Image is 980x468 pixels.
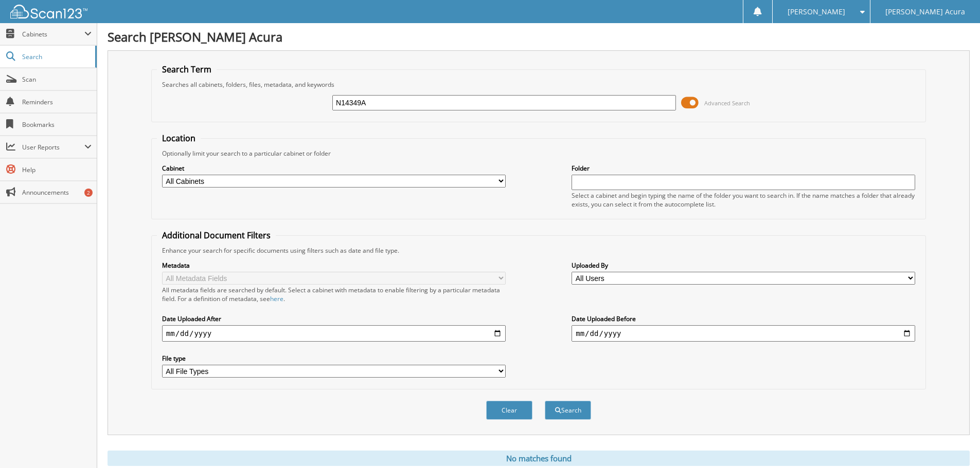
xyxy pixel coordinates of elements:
[885,9,965,15] span: [PERSON_NAME] Acura
[572,191,915,209] div: Select a cabinet and begin typing the name of the folder you want to search in. If the name match...
[22,52,90,61] span: Search
[22,75,92,84] span: Scan
[157,133,201,144] legend: Location
[22,165,92,174] span: Help
[22,188,92,197] span: Announcements
[162,261,506,270] label: Metadata
[22,30,84,39] span: Cabinets
[157,80,920,89] div: Searches all cabinets, folders, files, metadata, and keywords
[162,286,506,303] div: All metadata fields are searched by default. Select a cabinet with metadata to enable filtering b...
[22,143,84,152] span: User Reports
[22,98,92,106] span: Reminders
[108,451,970,466] div: No matches found
[157,230,276,241] legend: Additional Document Filters
[84,189,93,197] div: 2
[704,99,750,107] span: Advanced Search
[108,28,970,45] h1: Search [PERSON_NAME] Acura
[572,261,915,270] label: Uploaded By
[22,120,92,129] span: Bookmarks
[572,325,915,342] input: end
[162,325,506,342] input: start
[162,314,506,323] label: Date Uploaded After
[162,354,506,363] label: File type
[486,401,532,420] button: Clear
[157,246,920,255] div: Enhance your search for specific documents using filters such as date and file type.
[270,294,283,303] a: here
[162,164,506,173] label: Cabinet
[157,149,920,158] div: Optionally limit your search to a particular cabinet or folder
[788,9,845,15] span: [PERSON_NAME]
[572,314,915,323] label: Date Uploaded Before
[545,401,591,420] button: Search
[157,64,217,75] legend: Search Term
[10,5,87,18] img: scan123-logo-white.svg
[572,164,915,173] label: Folder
